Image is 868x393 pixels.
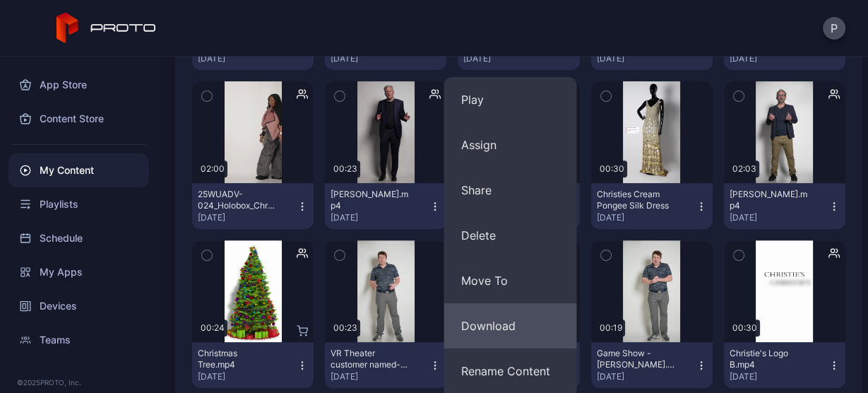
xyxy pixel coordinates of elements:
div: [DATE] [198,212,297,223]
div: Chris Hansen.mp4 [331,189,408,211]
div: [DATE] [730,212,828,223]
a: My Content [8,153,149,187]
a: Playlists [8,187,149,221]
div: [DATE] [597,371,696,382]
button: Share [444,168,576,213]
div: [DATE] [597,53,696,64]
button: VR Theater customer named- [PERSON_NAME].mp4[DATE] [325,342,446,388]
button: [PERSON_NAME].mp4[DATE] [724,183,845,229]
a: My Apps [8,255,149,289]
button: Game Show -[PERSON_NAME].mp4[DATE] [591,342,713,388]
div: Chris Mattmann.mp4 [730,189,807,211]
a: Content Store [8,102,149,136]
div: © 2025 PROTO, Inc. [17,377,141,388]
div: VR Theater customer named- Chris.mp4 [331,348,408,370]
div: [DATE] [597,212,696,223]
div: [DATE] [730,53,828,64]
button: Download [444,303,576,348]
button: P [823,17,845,40]
button: Move To [444,258,576,303]
div: Game Show -Chris.mp4 [597,348,674,370]
div: [DATE] [463,53,562,64]
button: Christies Cream Pongee Silk Dress[DATE] [591,183,713,229]
div: Christmas Tree.mp4 [198,348,275,370]
div: [DATE] [331,212,429,223]
div: Christie's Logo B.mp4 [730,348,807,370]
div: [DATE] [331,371,429,382]
button: [PERSON_NAME].mp4[DATE] [325,183,446,229]
div: 25WUADV-024_Holobox_Christina_Walker.mp4 [198,189,275,211]
button: Assign [444,122,576,168]
a: App Store [8,68,149,102]
div: [DATE] [331,53,429,64]
div: Christies Cream Pongee Silk Dress [597,189,674,211]
div: [DATE] [198,53,297,64]
button: Play [444,77,576,122]
a: Teams [8,323,149,357]
button: Christmas Tree.mp4[DATE] [192,342,314,388]
div: [DATE] [730,371,828,382]
button: 25WUADV-024_Holobox_Christina_Walker.mp4[DATE] [192,183,314,229]
a: Devices [8,289,149,323]
button: Christie's Logo B.mp4[DATE] [724,342,845,388]
a: Schedule [8,221,149,255]
button: Delete [444,213,576,258]
div: [DATE] [198,371,297,382]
